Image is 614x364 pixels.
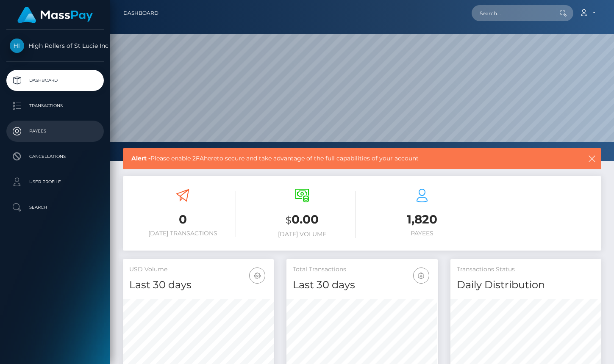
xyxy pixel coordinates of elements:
p: Payees [10,125,100,138]
a: Cancellations [6,146,104,167]
p: Dashboard [10,74,100,87]
h6: [DATE] Transactions [129,230,236,237]
h6: Payees [369,230,475,237]
a: here [204,154,217,162]
img: High Rollers of St Lucie Inc [10,39,24,53]
h6: [DATE] Volume [249,231,356,238]
small: $ [286,214,292,226]
a: Payees [6,121,104,142]
p: Search [10,201,100,214]
span: Please enable 2FA to secure and take advantage of the full capabilities of your account [131,154,542,163]
a: Transactions [6,95,104,116]
img: MassPay Logo [17,7,93,23]
a: Dashboard [123,4,158,22]
h3: 0 [129,211,236,228]
h5: USD Volume [129,265,267,274]
h5: Total Transactions [293,265,431,274]
span: High Rollers of St Lucie Inc [6,42,104,50]
a: User Profile [6,171,104,193]
a: Dashboard [6,70,104,91]
a: Search [6,197,104,218]
h5: Transactions Status [457,265,595,274]
input: Search... [472,5,551,21]
h4: Last 30 days [293,278,431,292]
h4: Daily Distribution [457,278,595,292]
h4: Last 30 days [129,278,267,292]
p: User Profile [10,176,100,188]
h3: 1,820 [369,211,475,228]
p: Transactions [10,99,100,112]
b: Alert - [131,154,150,162]
h3: 0.00 [249,211,356,229]
p: Cancellations [10,150,100,163]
